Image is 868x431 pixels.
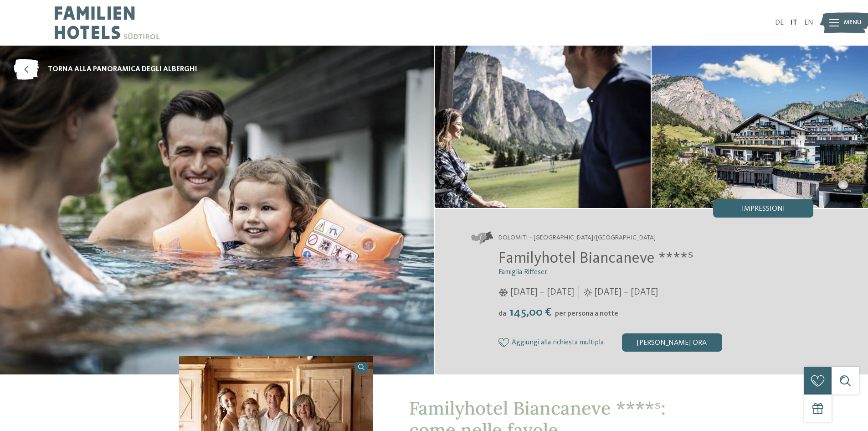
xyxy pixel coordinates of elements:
img: Il nostro family hotel a Selva: una vacanza da favola [435,46,651,208]
div: [PERSON_NAME] ora [622,333,722,352]
span: Impressioni [742,205,785,213]
span: 145,00 € [507,306,554,318]
span: Aggiungi alla richiesta multipla [512,339,604,347]
i: Orari d'apertura inverno [498,288,508,296]
span: per persona a notte [555,310,618,317]
img: Il nostro family hotel a Selva: una vacanza da favola [652,46,868,208]
a: DE [775,19,784,26]
span: da [498,310,506,317]
a: torna alla panoramica degli alberghi [14,59,197,80]
a: EN [804,19,813,26]
span: Menu [844,18,862,27]
span: Familyhotel Biancaneve ****ˢ [498,250,693,266]
span: Dolomiti – [GEOGRAPHIC_DATA]/[GEOGRAPHIC_DATA] [498,234,656,243]
a: IT [791,19,797,26]
span: [DATE] – [DATE] [510,286,574,299]
span: [DATE] – [DATE] [594,286,658,299]
span: Famiglia Riffeser [498,269,547,276]
span: torna alla panoramica degli alberghi [48,64,197,74]
i: Orari d'apertura estate [584,288,592,296]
